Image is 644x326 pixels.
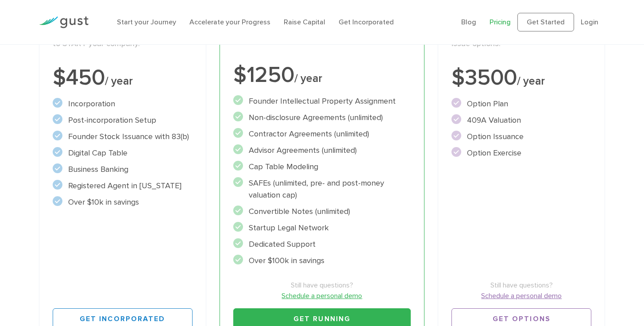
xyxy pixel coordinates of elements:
div: $450 [53,67,193,89]
a: Login [581,18,598,26]
li: Option Plan [451,98,591,110]
li: Incorporation [53,98,193,110]
li: Convertible Notes (unlimited) [233,206,411,217]
li: Dedicated Support [233,238,411,250]
a: Get Incorporated [339,18,394,26]
li: Registered Agent in [US_STATE] [53,180,193,192]
span: / year [105,74,133,88]
span: / year [517,74,545,88]
li: Over $100k in savings [233,255,411,267]
li: Over $10k in savings [53,196,193,208]
span: / year [294,72,322,85]
li: Non-disclosure Agreements (unlimited) [233,112,411,124]
span: Still have questions? [233,280,411,291]
a: Schedule a personal demo [233,291,411,301]
a: Schedule a personal demo [451,291,591,301]
img: Gust Logo [39,16,89,28]
li: Cap Table Modeling [233,161,411,173]
li: Founder Stock Issuance with 83(b) [53,131,193,143]
li: Digital Cap Table [53,147,193,159]
li: Advisor Agreements (unlimited) [233,144,411,156]
div: $1250 [233,64,411,86]
li: Business Banking [53,163,193,175]
a: Accelerate your Progress [189,18,270,26]
li: SAFEs (unlimited, pre- and post-money valuation cap) [233,177,411,201]
a: Start your Journey [117,18,176,26]
li: Contractor Agreements (unlimited) [233,128,411,140]
li: Option Exercise [451,147,591,159]
a: Raise Capital [284,18,325,26]
div: $3500 [451,67,591,89]
a: Pricing [490,18,511,26]
li: Post-incorporation Setup [53,114,193,126]
li: Founder Intellectual Property Assignment [233,95,411,107]
li: 409A Valuation [451,114,591,126]
a: Get Started [517,13,574,31]
li: Startup Legal Network [233,222,411,234]
a: Blog [461,18,476,26]
span: Still have questions? [451,280,591,291]
li: Option Issuance [451,131,591,143]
